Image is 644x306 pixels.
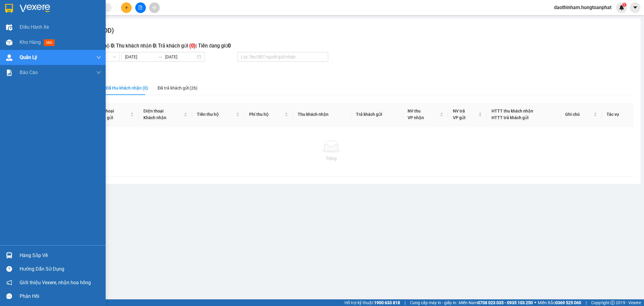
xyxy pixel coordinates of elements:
[602,103,633,126] th: Tác vụ
[6,266,12,272] span: question-circle
[619,5,624,10] img: icon-new-feature
[189,43,196,49] b: ( 0 )
[153,43,155,49] b: 0
[492,109,533,113] span: HTTT thu khách nhận
[408,109,421,113] span: NV thu
[96,70,101,75] span: down
[6,70,12,76] img: solution-icon
[293,103,351,126] th: Thu khách nhận
[534,301,536,304] span: ⚪️
[344,299,400,306] span: Hỗ trợ kỹ thuật:
[20,23,49,31] span: Điều hành xe
[410,299,457,306] span: Cung cấp máy in - giấy in:
[20,265,101,274] div: Hướng dẫn sử dụng
[351,103,403,126] th: Trả khách gửi
[478,300,533,305] strong: 0708 023 035 - 0935 103 250
[6,39,12,46] img: warehouse-icon
[6,280,12,285] span: notification
[408,115,424,120] span: VP nhận
[96,55,101,60] span: down
[149,2,160,13] button: aim
[6,293,12,299] span: message
[197,111,235,118] span: Tiền thu hộ
[20,54,37,61] span: Quản Lý
[538,299,581,306] span: Miền Bắc
[158,54,163,59] span: to
[492,115,529,120] span: HTTT trả khách gửi
[555,300,581,305] strong: 0369 525 060
[5,4,13,13] img: logo-vxr
[143,109,164,113] span: Điện thoại
[34,155,629,162] div: Trống
[125,54,155,60] input: Ngày bắt đầu
[111,43,114,49] b: 0
[405,299,405,306] span: |
[374,300,400,305] strong: 1900 633 818
[20,279,91,286] span: Giới thiệu Vexere, nhận hoa hồng
[549,4,616,11] span: daothinham.hungtoanphat
[586,299,587,306] span: |
[228,43,231,49] b: 0
[143,115,166,120] span: Khách nhận
[565,111,592,118] span: Ghi chú
[135,2,146,13] button: file-add
[6,54,12,61] img: warehouse-icon
[138,5,143,10] span: file-add
[20,251,101,260] div: Hàng sắp về
[124,5,129,10] span: plus
[622,3,626,7] sup: 1
[453,115,466,120] span: VP gửi
[106,85,148,91] div: Đã thu khách nhận (0)
[453,109,465,113] span: NV trả
[20,39,41,45] span: Kho hàng
[121,2,132,13] button: plus
[6,24,12,31] img: warehouse-icon
[633,5,638,10] span: caret-down
[459,299,533,306] span: Miền Nam
[6,252,12,259] img: warehouse-icon
[165,54,196,60] input: Ngày kết thúc
[630,2,640,13] button: caret-down
[152,5,156,10] span: aim
[20,292,101,301] div: Phản hồi
[158,85,197,91] div: Đã trả khách gửi (26)
[623,3,625,7] span: 1
[249,111,284,118] span: Phí thu hộ
[44,39,55,46] span: mới
[29,42,633,50] h3: Tổng: Đơn | Tiền thu hộ | Phí thu hộ | Thu khách nhận | Trả khách gửi | Tiền đang giữ
[20,69,38,76] span: Báo cáo
[610,301,615,305] span: copyright
[158,54,163,59] span: swap-right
